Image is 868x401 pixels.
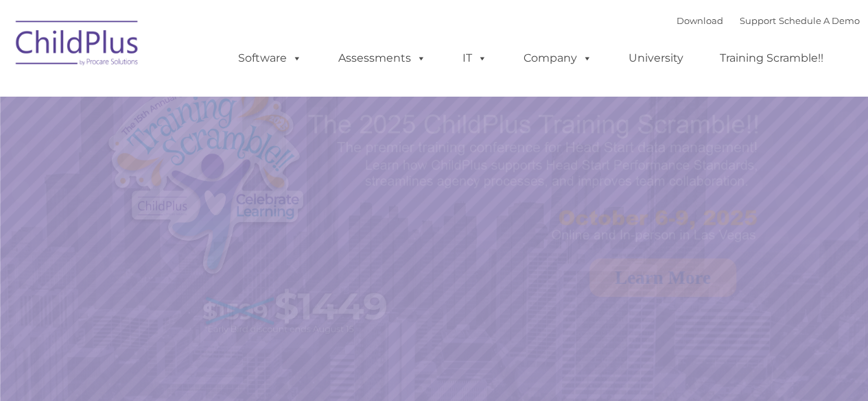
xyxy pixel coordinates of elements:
[224,45,316,72] a: Software
[677,15,860,26] font: |
[779,15,860,26] a: Schedule A Demo
[449,45,501,72] a: IT
[706,45,837,72] a: Training Scramble!!
[510,45,606,72] a: Company
[325,45,440,72] a: Assessments
[677,15,723,26] a: Download
[589,258,736,297] a: Learn More
[9,11,146,80] img: ChildPlus by Procare Solutions
[740,15,776,26] a: Support
[615,45,697,72] a: University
